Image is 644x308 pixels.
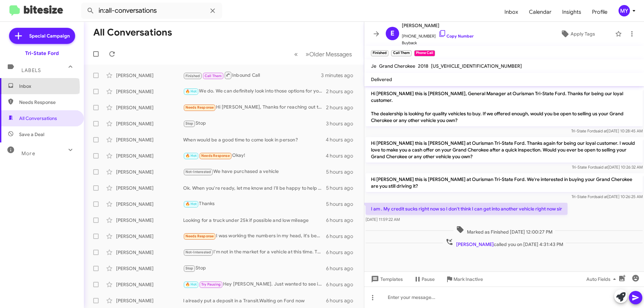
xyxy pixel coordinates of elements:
div: 6 hours ago [326,217,359,224]
span: Try Pausing [201,282,221,287]
span: Stop [185,266,194,270]
span: Grand Cherokee [379,63,415,69]
span: Templates [370,273,403,285]
span: Special Campaign [29,33,70,39]
small: Call Them [391,50,411,56]
div: Hi [PERSON_NAME], Thanks for reaching out to me concerning the Miata. I am still interested and w... [183,104,326,111]
div: 6 hours ago [326,249,359,256]
h1: All Conversations [93,27,172,38]
div: 5 hours ago [326,201,359,207]
button: Pause [408,273,440,285]
span: Inbox [19,83,76,89]
span: Needs Response [201,153,230,158]
span: said at [596,165,608,170]
div: I already put a deposit in a Transit.Waiting on Ford now [183,297,326,304]
span: 🔥 Hot [185,282,197,287]
span: E [390,28,394,39]
div: [PERSON_NAME] [116,201,183,207]
div: [PERSON_NAME] [116,169,183,175]
div: When would be a good time to come look in person? [183,136,326,143]
button: Mark Inactive [440,273,488,285]
span: Delivered [371,76,392,82]
div: [PERSON_NAME] [116,185,183,191]
div: 6 hours ago [326,281,359,288]
span: Not-Interested [185,250,211,254]
div: 3 hours ago [326,120,359,127]
div: 6 hours ago [326,297,359,304]
div: [PERSON_NAME] [116,72,183,79]
span: Stop [185,121,194,126]
span: » [306,50,309,58]
div: [PERSON_NAME] [116,297,183,304]
span: Auto Fields [586,273,619,285]
div: Inbound Call [183,71,321,79]
div: [PERSON_NAME] [116,217,183,224]
div: 5 hours ago [326,185,359,191]
input: Search [81,3,222,19]
span: [US_VEHICLE_IDENTIFICATION_NUMBER] [431,63,522,69]
div: Stop [183,264,326,272]
span: Marked as Finished [DATE] 12:00:27 PM [453,226,555,235]
span: 2018 [418,63,428,69]
div: 2 hours ago [326,88,359,95]
div: Stop [183,120,326,127]
p: Hi [PERSON_NAME] this is [PERSON_NAME] at Ourisman Tri-State Ford. Thanks again for being our loy... [366,137,643,163]
span: [PHONE_NUMBER] [402,29,474,40]
div: [PERSON_NAME] [116,88,183,95]
div: [PERSON_NAME] [116,136,183,143]
span: 🔥 Hot [185,153,197,158]
div: I'm not in the market for a vehicle at this time. Thanks for reaching out [183,248,326,256]
p: Hi [PERSON_NAME] this is [PERSON_NAME], General Manager at Ourisman Tri-State Ford. Thanks for be... [366,87,643,126]
a: Insights [557,2,587,22]
span: Labels [21,67,41,73]
span: said at [595,128,607,133]
a: Special Campaign [9,28,75,44]
span: Tri-State Ford [DATE] 10:26:25 AM [572,194,643,199]
span: called you on [DATE] 4:31:43 PM [443,238,566,248]
div: 4 hours ago [326,136,359,143]
span: Older Messages [309,51,352,58]
span: Mark Inactive [453,273,483,285]
div: Ok. When you're ready, let me know and I'll be happy to help you out with a new Bronco. [183,185,326,191]
div: [PERSON_NAME] [116,120,183,127]
a: Copy Number [438,34,474,39]
span: [PERSON_NAME] [402,21,474,29]
span: Buyback [402,40,474,46]
span: said at [596,194,607,199]
div: 3 minutes ago [321,72,359,79]
span: Tri-State Ford [DATE] 10:26:32 AM [572,165,643,170]
div: [PERSON_NAME] [116,152,183,159]
span: 🔥 Hot [185,202,197,206]
div: [PERSON_NAME] [116,104,183,111]
small: Finished [371,50,388,56]
div: 4 hours ago [326,152,359,159]
button: Next [302,47,356,61]
div: 6 hours ago [326,265,359,272]
p: I am . My credit sucks right now so I don't think I can get into another vehicle right now sir [366,203,568,215]
button: MY [613,5,637,16]
div: [PERSON_NAME] [116,281,183,288]
small: Phone Call [414,50,435,56]
button: Apply Tags [543,28,612,40]
div: Thanks [183,200,326,208]
span: 🔥 Hot [185,89,197,94]
div: Looking for a truck under 25k if possible and low mileage [183,217,326,224]
span: Calendar [524,2,557,22]
span: Not-Interested [185,170,211,174]
div: Tri-State Ford [25,50,59,57]
span: Needs Response [185,105,214,110]
button: Auto Fields [581,273,624,285]
div: We do. We can definitely look into those options for you [DATE]. [183,87,326,95]
div: Hey [PERSON_NAME]. Just wanted to see if you would be able to get off early [DATE] to come check ... [183,281,326,288]
div: [PERSON_NAME] [116,233,183,240]
span: All Conversations [19,115,57,122]
a: Profile [587,2,613,22]
span: « [294,50,298,58]
div: [PERSON_NAME] [116,249,183,256]
div: I was working the numbers in my head, it's been a long time since I bought a vehicle and didn't t... [183,232,326,240]
span: Finished [185,74,200,78]
span: Tri-State Ford [DATE] 10:28:45 AM [571,128,643,133]
span: Call Them [205,74,222,78]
